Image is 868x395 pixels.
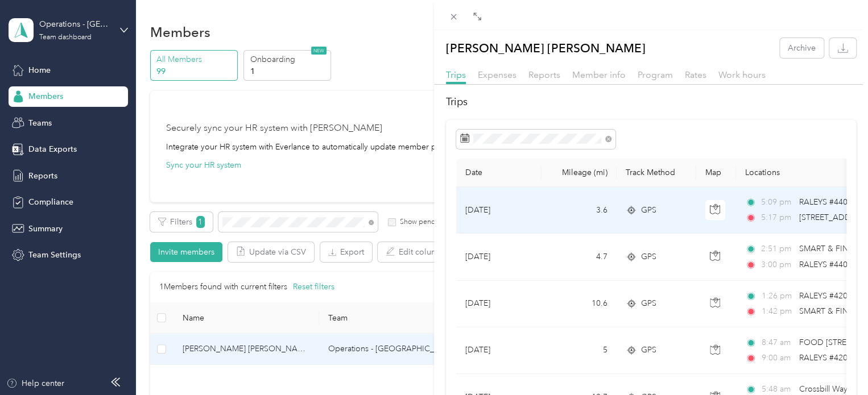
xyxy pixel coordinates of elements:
[641,251,656,263] span: GPS
[804,331,868,395] iframe: Everlance-gr Chat Button Frame
[478,69,516,80] span: Expenses
[685,69,706,80] span: Rates
[718,69,766,80] span: Work hours
[761,259,793,271] span: 3:00 pm
[446,69,466,80] span: Trips
[641,204,656,217] span: GPS
[456,327,542,374] td: [DATE]
[446,94,856,110] h2: Trips
[761,211,793,224] span: 5:17 pm
[761,305,793,318] span: 1:42 pm
[696,159,736,187] th: Map
[542,159,617,187] th: Mileage (mi)
[446,38,646,58] p: [PERSON_NAME] [PERSON_NAME]
[456,159,542,187] th: Date
[761,196,793,209] span: 5:09 pm
[456,187,542,234] td: [DATE]
[572,69,626,80] span: Member info
[542,327,617,374] td: 5
[641,344,656,356] span: GPS
[456,234,542,280] td: [DATE]
[456,281,542,327] td: [DATE]
[542,187,617,234] td: 3.6
[528,69,560,80] span: Reports
[641,297,656,310] span: GPS
[542,234,617,280] td: 4.7
[542,281,617,327] td: 10.6
[638,69,673,80] span: Program
[761,243,793,255] span: 2:51 pm
[761,336,793,349] span: 8:47 am
[761,352,793,364] span: 9:00 am
[780,38,824,58] button: Archive
[761,290,793,302] span: 1:26 pm
[617,159,696,187] th: Track Method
